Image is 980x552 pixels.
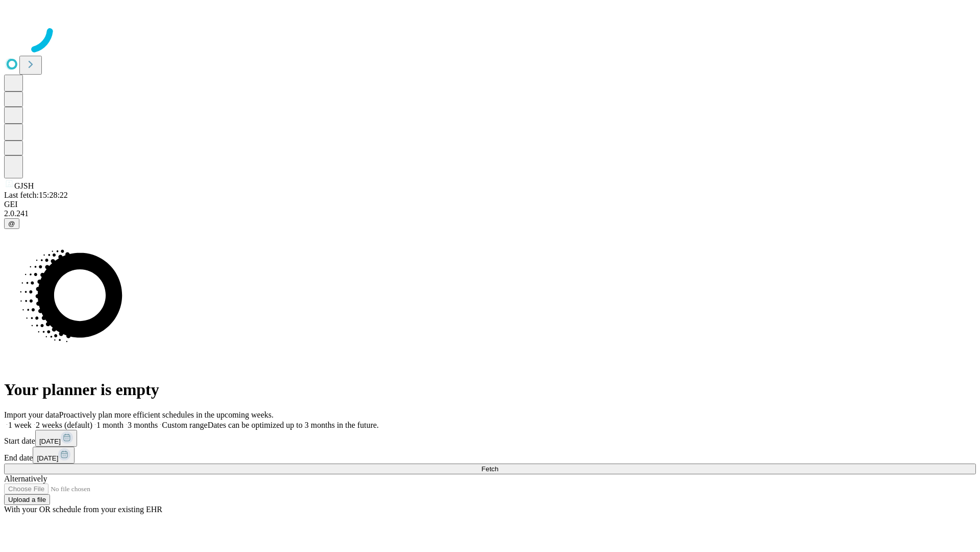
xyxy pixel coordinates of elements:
[59,410,274,419] span: Proactively plan more efficient schedules in the upcoming weeks.
[4,209,976,218] div: 2.0.241
[4,191,68,199] span: Last fetch: 15:28:22
[8,220,15,227] span: @
[96,421,124,429] span: 1 month
[8,421,32,429] span: 1 week
[39,438,61,445] span: [DATE]
[35,430,77,447] button: [DATE]
[481,465,498,473] span: Fetch
[4,447,976,464] div: End date
[4,464,976,474] button: Fetch
[162,421,207,429] span: Custom range
[208,421,379,429] span: Dates can be optimized up to 3 months in the future.
[128,421,158,429] span: 3 months
[36,421,92,429] span: 2 weeks (default)
[4,505,162,514] span: With your OR schedule from your existing EHR
[4,430,976,447] div: Start date
[4,218,19,229] button: @
[4,494,50,505] button: Upload a file
[4,200,976,209] div: GEI
[37,454,58,462] span: [DATE]
[4,474,47,483] span: Alternatively
[14,181,34,190] span: GJSH
[4,380,976,399] h1: Your planner is empty
[4,410,59,419] span: Import your data
[33,447,75,464] button: [DATE]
